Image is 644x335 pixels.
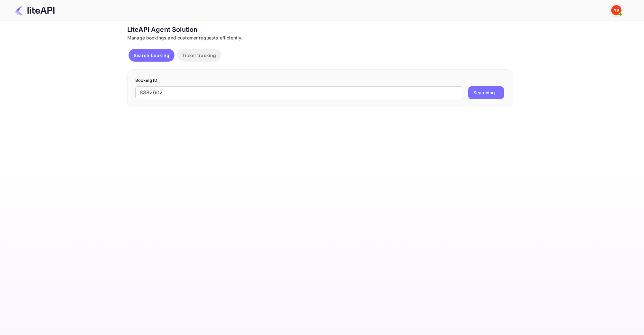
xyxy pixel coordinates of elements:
p: Ticket tracking [182,52,216,59]
p: Search booking [134,52,169,59]
p: Booking ID [135,77,505,84]
img: LiteAPI Logo [14,5,55,15]
div: Manage bookings and customer requests efficiently. [127,34,513,41]
input: Enter Booking ID (e.g., 63782194) [135,86,463,99]
img: Yandex Support [611,5,622,15]
button: Searching... [468,86,504,99]
div: LiteAPI Agent Solution [127,25,513,34]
